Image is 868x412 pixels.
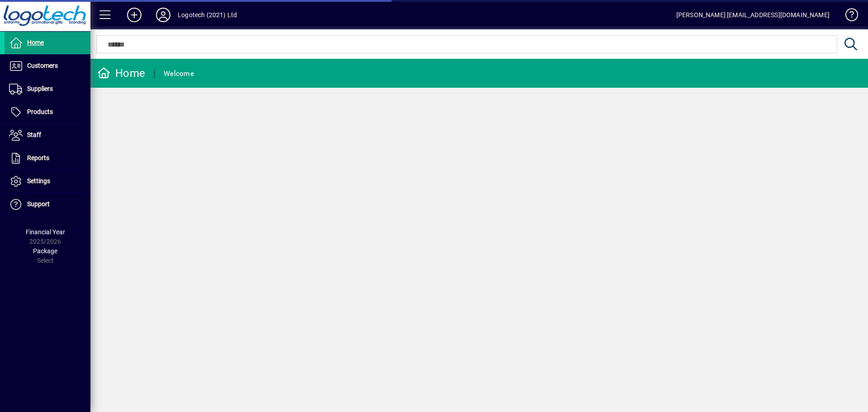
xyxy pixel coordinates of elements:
span: Suppliers [27,85,53,92]
a: Knowledge Base [839,2,857,31]
a: Reports [5,147,90,170]
button: Add [120,7,149,23]
div: Welcome [164,66,194,81]
button: Profile [149,7,178,23]
span: Package [33,247,57,255]
span: Support [27,200,50,208]
span: Settings [27,177,50,185]
span: Financial Year [26,228,65,236]
span: Staff [27,131,41,138]
a: Products [5,101,90,123]
span: Products [27,108,53,115]
div: [PERSON_NAME] [EMAIL_ADDRESS][DOMAIN_NAME] [676,8,830,22]
a: Suppliers [5,78,90,100]
a: Staff [5,124,90,147]
div: Home [97,66,145,81]
a: Customers [5,55,90,77]
span: Home [27,39,44,46]
a: Support [5,193,90,216]
a: Settings [5,170,90,193]
span: Customers [27,62,58,69]
div: Logotech (2021) Ltd [178,8,237,22]
span: Reports [27,154,49,161]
